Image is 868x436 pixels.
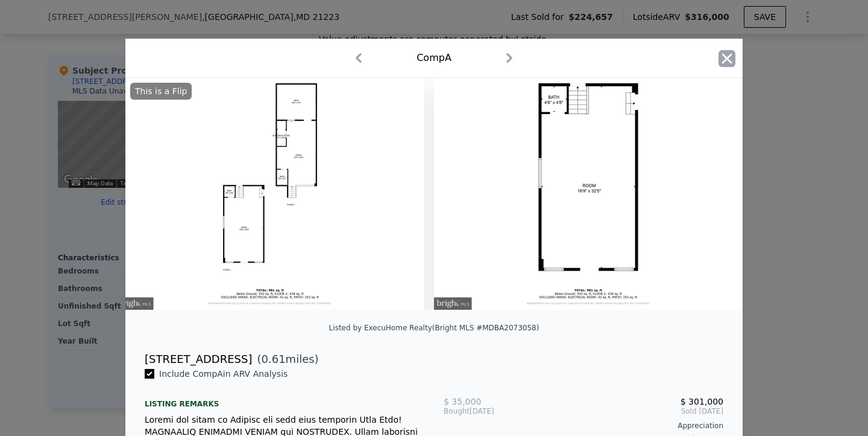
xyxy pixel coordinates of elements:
[154,369,292,379] span: Include Comp A in ARV Analysis
[262,353,286,365] span: 0.61
[329,324,539,332] div: Listed by ExecuHome Realty (Bright MLS #MDBA2073058)
[434,78,743,310] img: Property Img
[145,351,252,368] div: [STREET_ADDRESS]
[116,78,424,310] img: Property Img
[130,83,192,100] div: This is a Flip
[444,406,537,416] div: [DATE]
[444,397,481,406] span: $ 35,000
[252,351,318,368] span: ( miles)
[145,390,424,409] div: Listing remarks
[444,421,723,431] div: Appreciation
[537,406,723,416] span: Sold [DATE]
[444,406,470,416] span: Bought
[681,397,723,406] span: $ 301,000
[417,51,451,65] div: Comp A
